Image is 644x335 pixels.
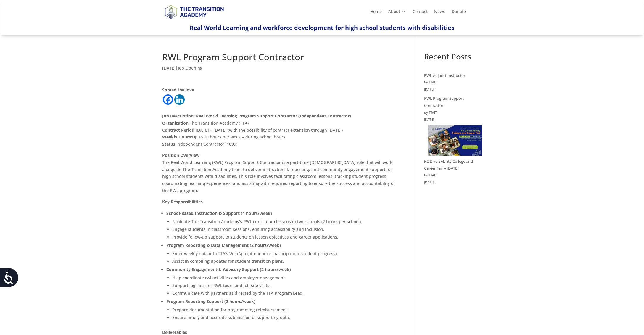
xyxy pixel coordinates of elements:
[424,116,482,123] time: [DATE]
[166,242,281,248] strong: Program Reporting & Data Management (2 hours/week)
[370,9,382,16] a: Home
[424,96,464,108] a: RWL Program Support Contractor
[162,329,187,335] strong: Deliverables
[172,282,397,289] li: Support logistics for RWL tours and job site visits.
[162,134,192,140] strong: Weekly Hours:
[452,9,466,16] a: Donate
[388,9,406,16] a: About
[162,127,196,133] strong: Contract Period:
[172,218,397,226] li: Facilitate The Transition Academy’s RWL curriculum lessons in two schools (2 hours per school).
[163,94,173,105] a: Facebook
[172,289,397,297] li: Communicate with partners as directed by the TTA Program Lead.
[178,65,202,71] a: Job Opening
[172,233,397,241] li: Provide follow-up support to students on lesson objectives and career applications.
[166,299,255,304] strong: Program Reporting Support (2 hours/week)
[424,73,465,78] a: RWL Adjunct Instructor
[172,226,397,233] li: Engage students in classroom sessions, ensuring accessibility and inclusion.
[162,86,397,94] div: Spread the love
[174,94,185,105] a: Linkedin
[162,152,199,158] strong: Position Overview
[172,306,397,314] li: Prepare documentation for programming reimbursement.
[162,65,176,71] span: [DATE]
[424,159,473,171] a: KC DiversAbility College and Career Fair – [DATE]
[166,267,291,272] strong: Community Engagement & Advisory Support (2 hours/week)
[162,53,397,65] h1: RWL Program Support Contractor
[162,105,397,152] p: The Transition Academy (TTA) [DATE] – [DATE] (with the possibility of contract extension through ...
[424,109,482,116] div: by TTAIT
[172,314,397,321] li: Ensure timely and accurate submission of supporting data.
[434,9,445,16] a: News
[424,79,482,86] div: by TTAIT
[172,257,397,265] li: Assist in compiling updates for student transition plans.
[172,274,397,282] li: Help coordinate rwl activities and employer engagement.
[162,152,397,198] p: The Real World Learning (RWL) Program Support Contractor is a part-time [DEMOGRAPHIC_DATA] role t...
[162,65,397,76] p: |
[166,210,272,216] strong: School-Based Instruction & Support (4 hours/week)
[162,18,226,23] a: Logo-Noticias
[172,250,397,257] li: Enter weekly data into TTA’s WebApp (attendance, participation, student progress).
[162,199,203,204] strong: Key Responsibilities
[162,1,226,22] img: TTA Brand_TTA Primary Logo_Horizontal_Light BG
[424,86,482,93] time: [DATE]
[162,141,176,147] strong: Status:
[413,9,428,16] a: Contact
[424,53,482,63] h2: Recent Posts
[424,179,482,186] time: [DATE]
[424,172,482,179] div: by TTAIT
[190,24,454,32] span: Real World Learning and workforce development for high school students with disabilities
[162,113,351,126] strong: Job Description: Real World Learning Program Support Contractor (Independent Contractor) Organiza...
